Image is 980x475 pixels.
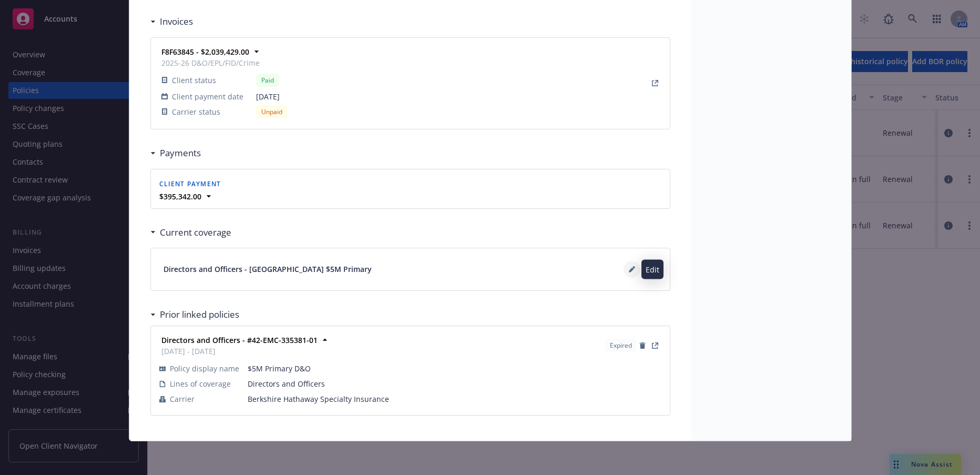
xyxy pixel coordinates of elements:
strong: Directors and Officers - #42-EMC-335381-01 [161,335,318,345]
span: Directors and Officers [248,378,661,389]
span: $5M Primary D&O [248,363,661,374]
span: Policy display name [170,363,239,374]
div: Prior linked policies [150,308,239,321]
div: Paid [256,74,279,87]
strong: F8F63845 - $2,039,429.00 [161,47,249,57]
div: Payments [150,146,201,160]
div: Current coverage [150,226,231,239]
a: View Invoice [649,77,661,89]
span: Client status [172,75,216,86]
span: Berkshire Hathaway Specialty Insurance [248,393,661,405]
h3: Current coverage [160,226,231,239]
span: Client payment [159,179,221,188]
div: Invoices [150,15,193,28]
h3: Payments [160,146,201,160]
span: [DATE] - [DATE] [161,346,318,357]
span: 2025-26 D&O/EPL/FID/Crime [161,57,288,68]
div: Unpaid [256,105,288,118]
h3: Invoices [160,15,193,28]
span: Client payment date [172,91,243,102]
span: Carrier status [172,106,220,117]
span: Carrier [170,393,195,405]
span: Expired [610,341,632,350]
span: Lines of coverage [170,378,231,389]
h3: Prior linked policies [160,308,239,321]
span: Directors and Officers - [GEOGRAPHIC_DATA] $5M Primary [164,264,372,275]
a: View Policy [649,339,661,352]
strong: $395,342.00 [159,191,201,201]
span: [DATE] [256,91,288,102]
